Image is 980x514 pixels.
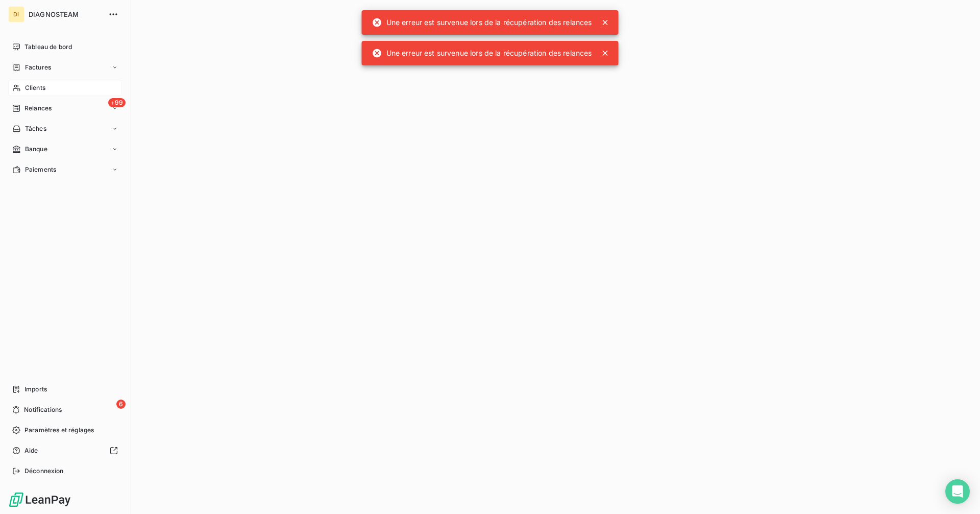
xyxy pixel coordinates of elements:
[116,400,126,409] span: 6
[372,13,592,32] div: Une erreur est survenue lors de la récupération des relances
[8,492,71,508] img: Logo LeanPay
[8,6,24,22] div: DI
[25,83,45,92] span: Clients
[24,446,38,455] span: Aide
[29,10,102,18] span: DIAGNOSTEAM
[25,124,46,133] span: Tâches
[108,98,126,107] span: +99
[25,145,47,154] span: Banque
[24,42,72,52] span: Tableau de bord
[372,44,592,62] div: Une erreur est survenue lors de la récupération des relances
[8,442,122,459] a: Aide
[25,165,56,174] span: Paiements
[24,426,94,435] span: Paramètres et réglages
[24,104,52,113] span: Relances
[24,466,64,476] span: Déconnexion
[945,479,970,504] div: Open Intercom Messenger
[24,405,62,414] span: Notifications
[24,385,47,394] span: Imports
[25,63,51,72] span: Factures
